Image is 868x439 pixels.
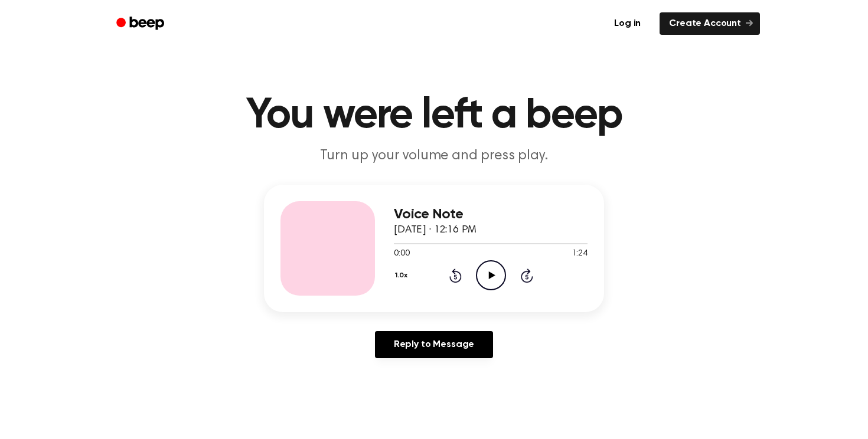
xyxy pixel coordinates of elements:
[394,266,412,286] button: 1.0x
[572,248,588,260] span: 1:24
[602,10,652,37] a: Log in
[132,94,736,137] h1: You were left a beep
[108,12,175,35] a: Beep
[207,146,661,166] p: Turn up your volume and press play.
[660,12,760,35] a: Create Account
[394,207,588,222] h3: Voice Note
[394,248,409,260] span: 0:00
[394,225,477,235] span: [DATE] · 12:16 PM
[375,331,493,358] a: Reply to Message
